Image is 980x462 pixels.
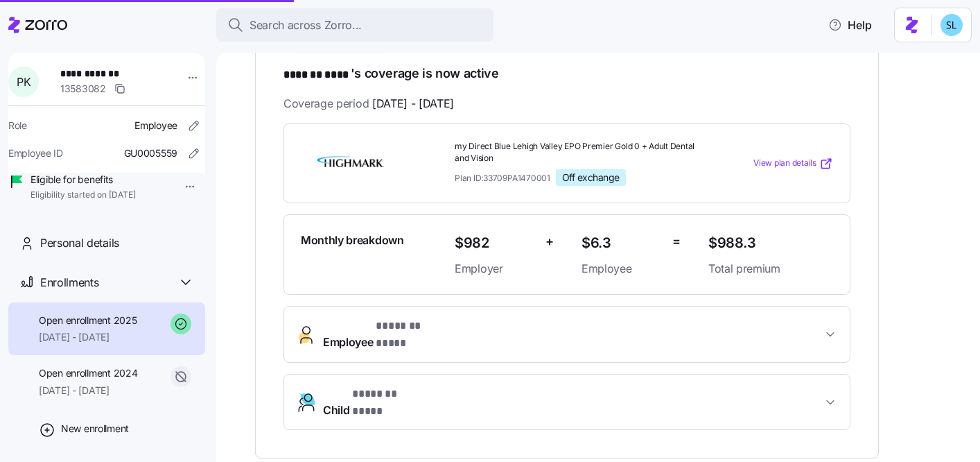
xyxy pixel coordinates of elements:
[817,11,883,39] button: Help
[39,384,137,397] span: [DATE] - [DATE]
[753,157,816,170] span: View plan details
[40,274,98,291] span: Enrollments
[60,82,106,96] span: 13583082
[283,65,850,84] h1: 's coverage is now active
[323,386,423,419] span: Child
[39,366,137,380] span: Open enrollment 2024
[940,14,963,36] img: 7c620d928e46699fcfb78cede4daf1d1
[455,260,534,277] span: Employer
[562,171,620,184] span: Off exchange
[301,148,401,180] img: Highmark BlueCross BlueShield
[250,17,362,34] span: Search across Zorro...
[753,157,833,171] a: View plan details
[61,422,129,436] span: New enrollment
[30,173,136,187] span: Eligible for benefits
[672,232,681,252] span: =
[8,146,63,160] span: Employee ID
[581,232,661,255] span: $6.3
[323,318,449,351] span: Employee
[708,232,833,255] span: $988.3
[8,119,27,132] span: Role
[283,95,454,112] span: Coverage period
[545,232,554,252] span: +
[455,172,550,184] span: Plan ID: 33709PA1470001
[455,232,534,255] span: $982
[581,260,661,277] span: Employee
[40,234,119,252] span: Personal details
[30,189,136,201] span: Eligibility started on [DATE]
[134,119,177,132] span: Employee
[216,8,493,42] button: Search across Zorro...
[17,76,30,87] span: P K
[708,260,833,277] span: Total premium
[372,95,454,112] span: [DATE] - [DATE]
[301,232,404,249] span: Monthly breakdown
[39,314,137,327] span: Open enrollment 2025
[455,141,697,164] span: my Direct Blue Lehigh Valley EPO Premier Gold 0 + Adult Dental and Vision
[828,17,872,33] span: Help
[39,330,137,344] span: [DATE] - [DATE]
[124,146,177,160] span: GU0005559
